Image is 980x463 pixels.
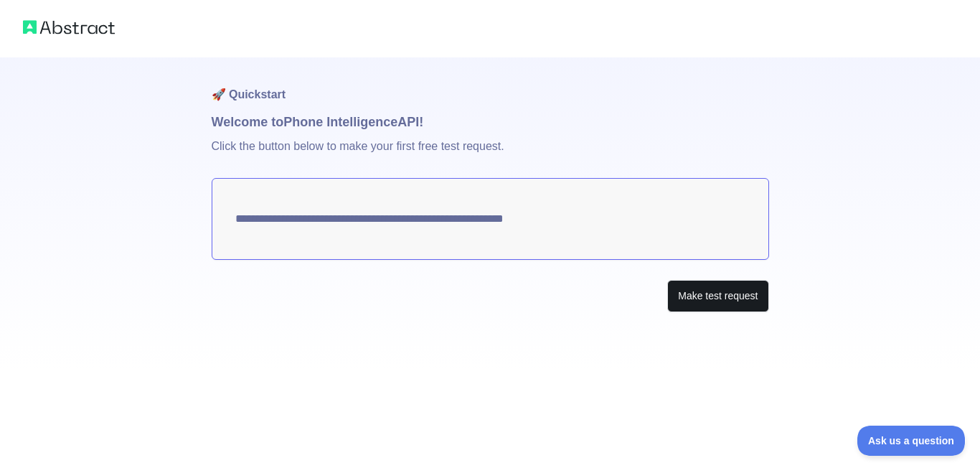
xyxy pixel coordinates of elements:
[212,132,769,178] p: Click the button below to make your first free test request.
[23,17,115,37] img: Abstract logo
[667,280,768,312] button: Make test request
[212,57,769,112] h1: 🚀 Quickstart
[857,426,966,456] iframe: Toggle Customer Support
[212,112,769,132] h1: Welcome to Phone Intelligence API!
